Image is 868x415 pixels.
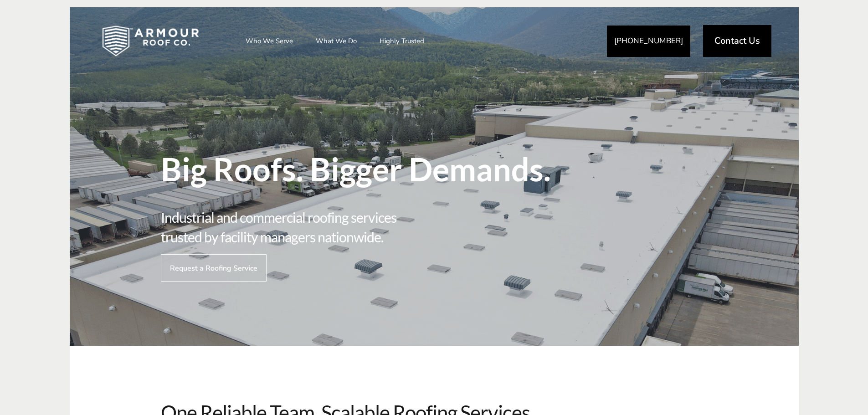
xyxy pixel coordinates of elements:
span: Request a Roofing Service [170,263,257,272]
a: [PHONE_NUMBER] [607,26,690,57]
span: Industrial and commercial roofing services trusted by facility managers nationwide. [161,208,431,246]
a: Contact Us [703,25,771,57]
span: Big Roofs. Bigger Demands. [161,153,566,185]
a: Who We Serve [236,30,302,52]
a: What We Do [307,30,366,52]
span: Contact Us [714,36,760,46]
a: Request a Roofing Service [161,254,267,281]
a: Highly Trusted [370,30,433,52]
img: Industrial and Commercial Roofing Company | Armour Roof Co. [87,18,213,64]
